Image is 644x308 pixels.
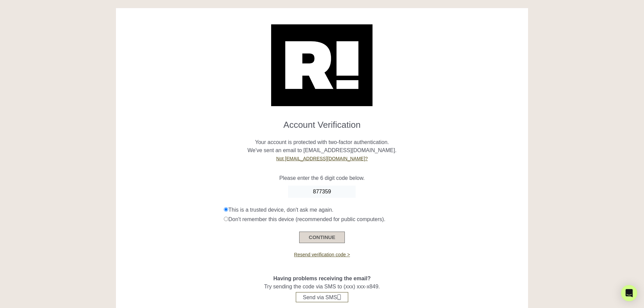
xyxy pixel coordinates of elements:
[294,252,350,257] a: Resend verification code >
[121,130,523,163] p: Your account is protected with two-factor authentication. We've sent an email to [EMAIL_ADDRESS][...
[121,174,523,182] p: Please enter the 6 digit code below.
[276,156,368,161] a: Not [EMAIL_ADDRESS][DOMAIN_NAME]?
[121,114,523,130] h1: Account Verification
[621,285,637,301] div: Open Intercom Messenger
[296,292,348,302] button: Send via SMS
[224,206,523,214] div: This is a trusted device, don't ask me again.
[288,186,356,198] input: Enter Code
[121,258,523,302] div: Try sending the code via SMS to (xxx) xxx-x849.
[271,24,373,106] img: Retention.com
[299,232,344,243] button: CONTINUE
[273,276,371,281] span: Having problems receiving the email?
[224,215,523,223] div: Don't remember this device (recommended for public computers).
